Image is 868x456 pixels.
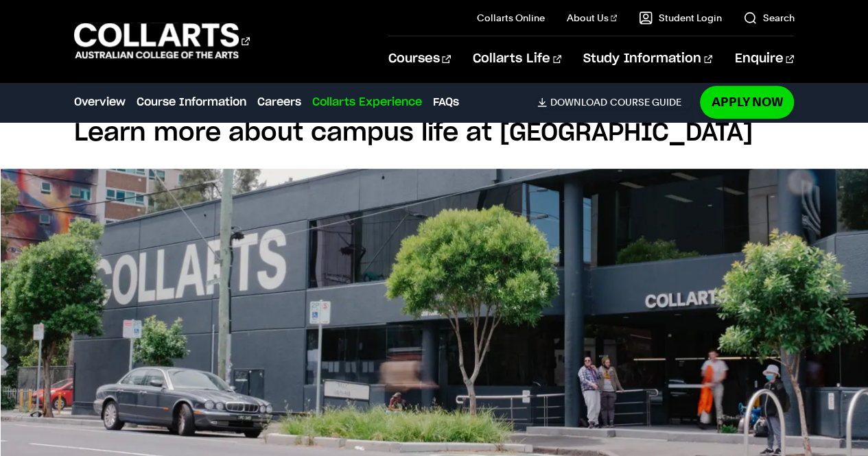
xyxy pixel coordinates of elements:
[312,94,422,110] a: Collarts Experience
[639,11,721,25] a: Student Login
[257,94,301,110] a: Careers
[74,118,795,148] h2: Learn more about campus life at [GEOGRAPHIC_DATA]
[477,11,545,25] a: Collarts Online
[700,86,794,118] a: Apply Now
[734,36,794,82] a: Enquire
[550,96,607,108] span: Download
[473,36,561,82] a: Collarts Life
[137,94,246,110] a: Course Information
[74,21,250,60] div: Go to homepage
[567,11,618,25] a: About Us
[743,11,794,25] a: Search
[388,36,451,82] a: Courses
[433,94,459,110] a: FAQs
[74,94,126,110] a: Overview
[583,36,712,82] a: Study Information
[537,96,692,108] a: DownloadCourse Guide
